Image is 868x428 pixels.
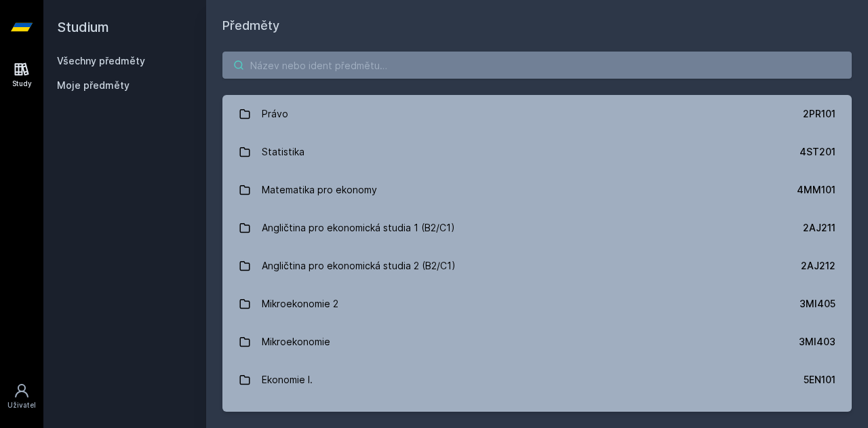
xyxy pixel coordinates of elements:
[801,259,835,273] div: 2AJ212
[262,366,313,393] div: Ekonomie I.
[805,411,835,425] div: 2AJ111
[803,221,835,235] div: 2AJ211
[262,214,455,241] div: Angličtina pro ekonomická studia 1 (B2/C1)
[803,107,835,121] div: 2PR101
[222,247,852,285] a: Angličtina pro ekonomická studia 2 (B2/C1) 2AJ212
[222,133,852,171] a: Statistika 4ST201
[804,373,835,387] div: 5EN101
[800,297,835,311] div: 3MI405
[57,79,130,92] span: Moje předměty
[222,171,852,209] a: Matematika pro ekonomy 4MM101
[222,361,852,399] a: Ekonomie I. 5EN101
[3,54,41,96] a: Study
[799,335,835,349] div: 3MI403
[262,290,338,317] div: Mikroekonomie 2
[262,176,377,203] div: Matematika pro ekonomy
[222,95,852,133] a: Právo 2PR101
[222,209,852,247] a: Angličtina pro ekonomická studia 1 (B2/C1) 2AJ211
[797,183,835,197] div: 4MM101
[57,55,145,66] a: Všechny předměty
[262,138,304,166] div: Statistika
[262,252,456,279] div: Angličtina pro ekonomická studia 2 (B2/C1)
[262,100,288,128] div: Právo
[3,376,41,417] a: Uživatel
[12,79,32,89] div: Study
[7,400,36,410] div: Uživatel
[222,285,852,323] a: Mikroekonomie 2 3MI405
[222,16,852,35] h1: Předměty
[262,328,330,355] div: Mikroekonomie
[222,52,852,79] input: Název nebo ident předmětu…
[800,145,835,159] div: 4ST201
[222,323,852,361] a: Mikroekonomie 3MI403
